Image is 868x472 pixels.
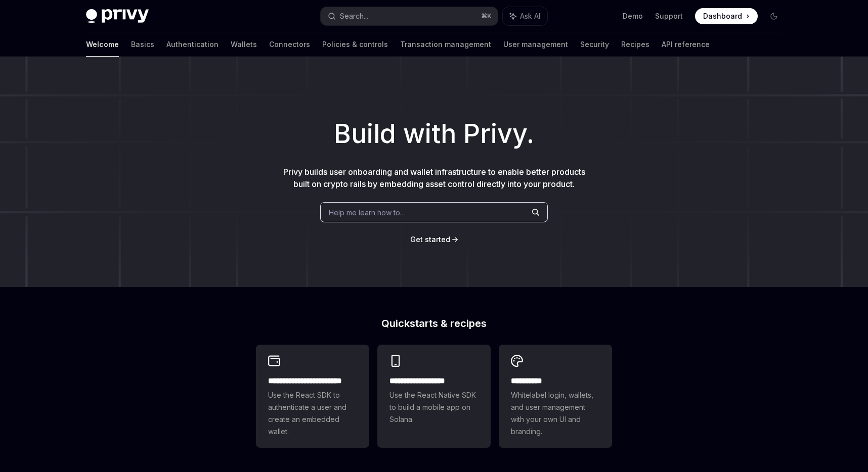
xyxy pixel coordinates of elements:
a: **** **** **** ***Use the React Native SDK to build a mobile app on Solana. [377,345,491,448]
a: Security [580,32,609,57]
span: Use the React SDK to authenticate a user and create an embedded wallet. [268,389,357,438]
button: Toggle dark mode [766,8,782,24]
a: Demo [623,11,643,21]
span: Help me learn how to… [329,207,406,218]
img: dark logo [86,9,149,23]
a: Welcome [86,32,119,57]
a: **** *****Whitelabel login, wallets, and user management with your own UI and branding. [499,345,612,448]
span: ⌘ K [481,12,492,20]
a: API reference [662,32,710,57]
a: Support [655,11,683,21]
span: Whitelabel login, wallets, and user management with your own UI and branding. [511,389,600,438]
a: Dashboard [695,8,758,24]
a: Wallets [231,32,257,57]
span: Dashboard [703,11,742,21]
button: Ask AI [503,7,547,25]
a: Basics [131,32,154,57]
a: User management [503,32,568,57]
span: Get started [410,235,450,244]
a: Policies & controls [322,32,388,57]
a: Get started [410,234,450,245]
a: Connectors [269,32,310,57]
span: Privy builds user onboarding and wallet infrastructure to enable better products built on crypto ... [283,167,585,189]
a: Recipes [621,32,649,57]
div: Search... [340,10,368,22]
button: Search...⌘K [321,7,498,25]
h2: Quickstarts & recipes [256,318,612,328]
a: Transaction management [400,32,491,57]
span: Ask AI [520,11,540,21]
h1: Build with Privy. [16,114,852,154]
span: Use the React Native SDK to build a mobile app on Solana. [389,389,479,426]
a: Authentication [166,32,219,57]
